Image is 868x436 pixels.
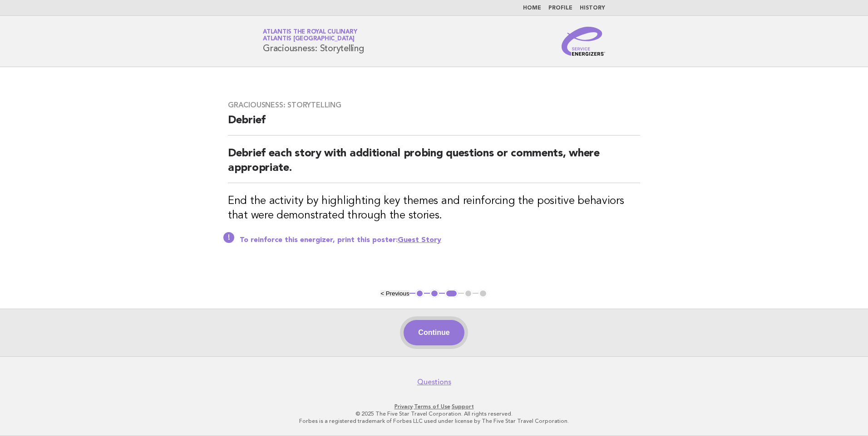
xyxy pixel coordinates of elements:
[417,378,451,387] a: Questions
[398,237,441,244] a: Guest Story
[548,5,572,11] a: Profile
[228,101,640,110] h3: Graciousness: Storytelling
[415,289,424,298] button: 1
[156,410,712,417] p: © 2025 The Five Star Travel Corporation. All rights reserved.
[562,27,605,56] img: Service Energizers
[452,403,474,410] a: Support
[263,29,357,42] a: Atlantis the Royal CulinaryAtlantis [GEOGRAPHIC_DATA]
[228,146,640,183] h2: Debrief each story with additional probing questions or comments, where appropriate.
[240,236,640,245] p: To reinforce this energizer, print this poster:
[228,113,640,136] h2: Debrief
[445,289,458,298] button: 3
[523,5,541,11] a: Home
[263,36,355,42] span: Atlantis [GEOGRAPHIC_DATA]
[404,320,464,345] button: Continue
[580,5,605,11] a: History
[430,289,439,298] button: 2
[263,29,364,53] h1: Graciousness: Storytelling
[395,403,413,410] a: Privacy
[380,290,409,297] button: < Previous
[156,403,712,410] p: · ·
[414,403,450,410] a: Terms of Use
[228,194,640,223] h3: End the activity by highlighting key themes and reinforcing the positive behaviors that were demo...
[156,417,712,425] p: Forbes is a registered trademark of Forbes LLC used under license by The Five Star Travel Corpora...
